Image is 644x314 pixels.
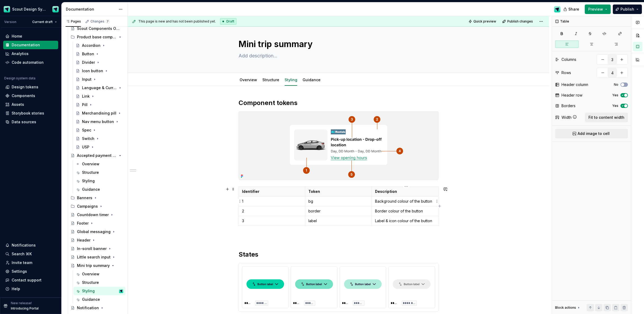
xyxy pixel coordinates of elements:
[74,185,125,194] a: Guidance
[68,202,125,211] div: Campaigns
[4,6,10,12] img: e611c74b-76fc-4ef0-bafa-dc494cd4cb8a.png
[74,168,125,177] a: Structure
[375,218,435,224] p: Label & icon colour of the button
[82,68,103,74] div: Icon button
[555,306,576,310] div: Block actions
[68,211,125,219] a: Countdown timer
[11,306,39,311] p: Introducing Portal
[308,208,368,214] p: border
[588,7,603,12] span: Preview
[308,218,368,224] p: label
[561,82,588,87] div: Header column
[68,236,125,244] a: Header
[12,111,44,116] div: Storybook stories
[614,83,618,87] label: No
[12,277,42,283] div: Contact support
[82,288,95,294] div: Styling
[68,33,125,41] div: Product base components
[68,253,125,261] a: Little search input
[77,221,89,226] div: Footer
[12,60,44,65] div: Code automation
[77,26,121,31] div: Scout Components Overview
[74,134,125,143] a: Switch
[68,151,125,160] a: Accepted payment types
[561,103,576,108] div: Borders
[568,7,579,12] span: Share
[12,51,29,56] div: Analytics
[82,111,116,116] div: Merchandising pill
[82,271,99,277] div: Overview
[82,119,114,124] div: Nav menu button
[68,219,125,227] a: Footer
[3,41,58,49] a: Documentation
[242,218,302,224] p: 3
[82,178,95,184] div: Styling
[467,18,499,25] button: Quick preview
[588,115,624,120] span: Fit to content width
[74,92,125,101] a: Link
[1,3,60,15] button: Scout Design SystemDesign Ops
[82,297,100,302] div: Guidance
[285,78,297,82] a: Styling
[74,84,125,92] a: Language & Currency input
[74,67,125,75] a: Icon button
[82,136,94,141] div: Switch
[3,276,58,284] button: Contact support
[561,4,583,14] button: Share
[12,84,38,90] div: Design tokens
[82,161,99,167] div: Overview
[554,6,560,12] img: Design Ops
[375,189,435,194] p: Description
[3,58,58,67] a: Code automation
[82,170,99,175] div: Structure
[613,4,642,14] button: Publish
[74,117,125,126] a: Nav menu button
[68,24,125,33] a: Scout Components Overview
[12,119,36,125] div: Data sources
[585,4,611,14] button: Preview
[3,250,58,258] button: Search ⌘K
[239,112,438,180] img: e9f6253d-91b7-420b-b0a6-251b52de0773.png
[77,212,109,217] div: Countdown timer
[74,270,125,278] a: Overview
[3,241,58,249] button: Notifications
[375,199,435,204] p: Background colour of the button
[620,7,634,12] span: Publish
[3,100,58,109] a: Assets
[66,19,81,24] div: Pages
[77,305,99,311] div: Notification
[3,258,58,267] a: Invite team
[82,144,89,150] div: USP
[82,85,117,90] div: Language & Currency input
[303,78,321,82] a: Guidance
[507,19,533,24] span: Publish changes
[12,42,40,48] div: Documentation
[68,261,125,270] a: Mini trip summary
[77,263,110,268] div: Mini trip summary
[11,301,32,305] p: New release!
[68,227,125,236] a: Global messaging
[74,295,125,304] a: Guidance
[3,109,58,117] a: Storybook stories
[300,74,323,85] div: Guidance
[32,20,53,24] span: Current draft
[262,78,279,82] a: Structure
[12,102,24,107] div: Assets
[612,93,618,97] label: Yes
[3,285,58,293] button: Help
[308,199,368,204] p: bg
[237,38,437,51] textarea: Mini trip summary
[12,93,35,98] div: Components
[3,83,58,91] a: Design tokens
[82,280,99,285] div: Structure
[74,177,125,185] a: Styling
[82,43,101,48] div: Accordion
[82,128,91,133] div: Spec
[12,260,32,265] div: Invite team
[260,74,281,85] div: Structure
[74,278,125,287] a: Structure
[12,243,36,248] div: Notifications
[242,199,302,204] p: 1
[77,254,111,260] div: Little search input
[242,189,302,194] p: Identifier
